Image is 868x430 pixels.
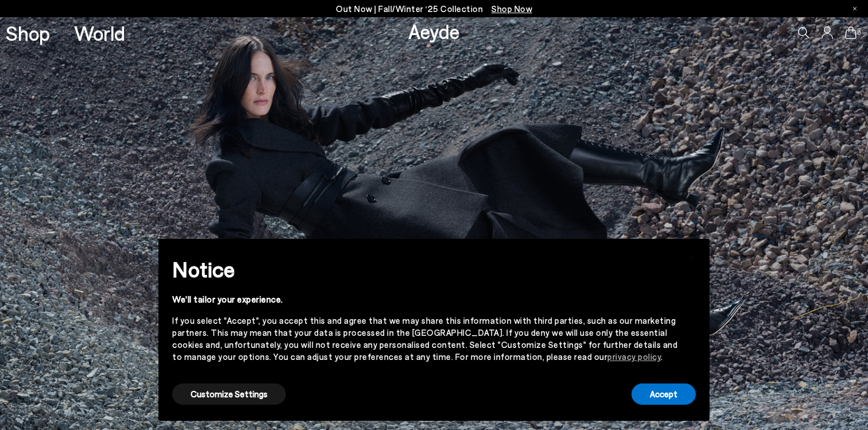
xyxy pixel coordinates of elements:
a: World [74,23,125,43]
button: Customize Settings [172,383,286,405]
button: Accept [631,383,696,405]
a: Shop [6,23,50,43]
span: Navigate to /collections/new-in [491,3,532,14]
a: privacy policy [607,351,661,362]
p: Out Now | Fall/Winter ‘25 Collection [336,2,532,16]
h2: Notice [172,254,677,284]
div: If you select "Accept", you accept this and agree that we may share this information with third p... [172,315,677,363]
button: Close this notice [677,242,705,270]
a: Aeyde [408,19,460,43]
a: 0 [845,26,857,39]
div: We'll tailor your experience. [172,293,677,305]
span: × [687,247,695,264]
span: 0 [857,30,862,36]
